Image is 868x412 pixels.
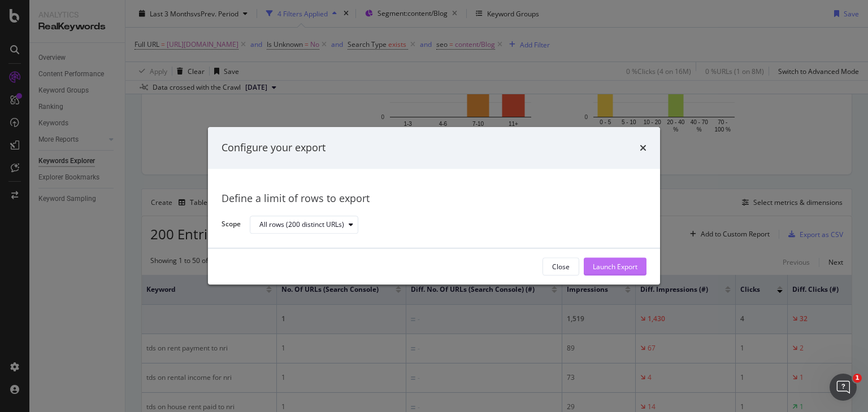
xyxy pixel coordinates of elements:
button: Close [542,258,579,276]
div: modal [208,127,660,284]
button: Launch Export [584,258,646,276]
div: Configure your export [222,141,325,155]
div: Close [552,262,570,271]
button: All rows (200 distinct URLs) [250,216,358,234]
label: Scope [222,220,241,232]
span: 1 [853,374,862,383]
div: All rows (200 distinct URLs) [259,221,344,228]
div: Launch Export [593,262,637,271]
div: Define a limit of rows to export [222,191,646,206]
iframe: Intercom live chat [830,374,857,401]
div: times [640,141,646,155]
